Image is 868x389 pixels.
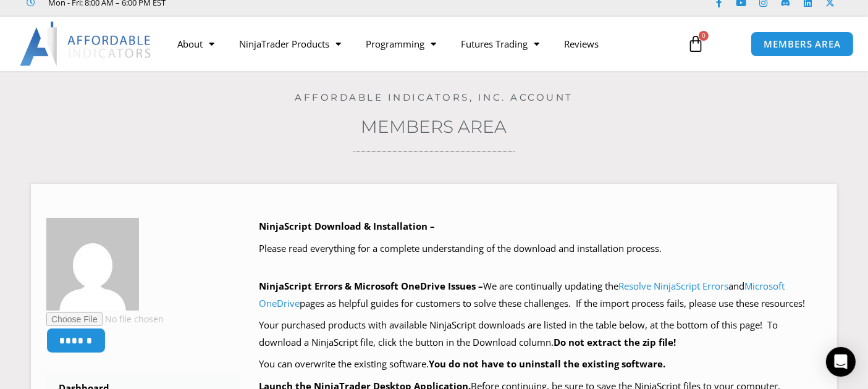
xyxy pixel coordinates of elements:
[259,280,785,309] a: Microsoft OneDrive
[751,31,854,57] a: MEMBERS AREA
[295,91,573,103] a: Affordable Indicators, Inc. Account
[764,40,841,49] span: MEMBERS AREA
[259,280,483,292] b: NinjaScript Errors & Microsoft OneDrive Issues –
[668,26,723,62] a: 0
[429,358,665,370] b: You do not have to uninstall the existing software.
[353,30,449,58] a: Programming
[227,30,353,58] a: NinjaTrader Products
[826,347,856,377] div: Open Intercom Messenger
[259,220,435,232] b: NinjaScript Download & Installation –
[552,30,611,58] a: Reviews
[699,31,709,41] span: 0
[165,30,227,58] a: About
[259,240,822,257] p: Please read everything for a complete understanding of the download and installation process.
[165,30,677,58] nav: Menu
[259,278,822,312] p: We are continually updating the and pages as helpful guides for customers to solve these challeng...
[361,116,507,137] a: Members Area
[259,356,822,373] p: You can overwrite the existing software.
[46,218,139,311] img: 766d3457c517d59135315593be30187f9bea4e657e93e0514e54a458ffb4c3e1
[20,22,153,66] img: LogoAI | Affordable Indicators – NinjaTrader
[449,30,552,58] a: Futures Trading
[554,336,676,348] b: Do not extract the zip file!
[618,280,728,292] a: Resolve NinjaScript Errors
[259,317,822,351] p: Your purchased products with available NinjaScript downloads are listed in the table below, at th...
